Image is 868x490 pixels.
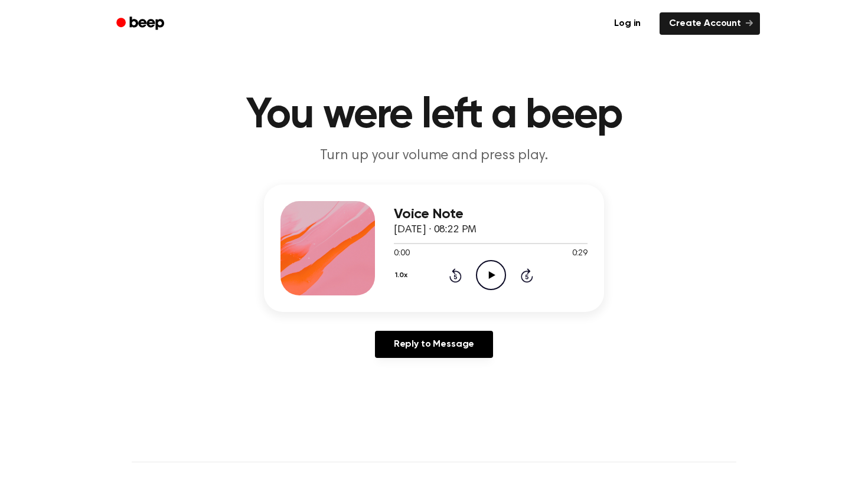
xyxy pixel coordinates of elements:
button: 1.0x [394,265,412,285]
span: 0:29 [572,248,588,260]
h1: You were left a beep [132,94,736,137]
a: Log in [602,10,652,37]
a: Create Account [660,12,760,35]
span: 0:00 [394,248,409,260]
a: Beep [108,12,175,35]
a: Reply to Message [375,331,493,358]
h3: Voice Note [394,206,588,222]
p: Turn up your volume and press play. [207,146,661,166]
span: [DATE] · 08:22 PM [394,225,477,235]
